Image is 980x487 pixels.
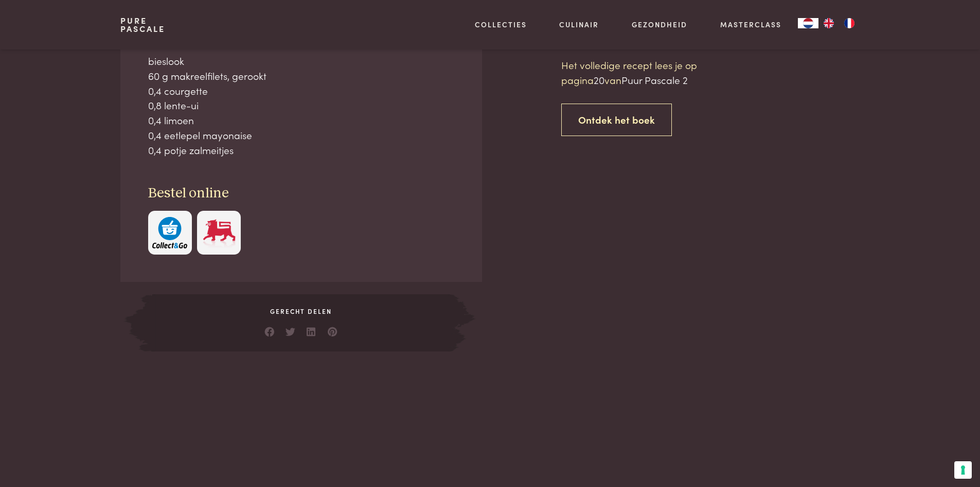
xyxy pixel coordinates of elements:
[594,73,604,87] span: 20
[954,461,972,479] button: Uw voorkeuren voor toestemming voor trackingtechnologieën
[148,98,455,113] div: 0,8 lente-ui
[148,69,455,83] div: 60 g makreelfilets, gerookt
[148,83,455,98] div: 0,4 courgette
[561,104,672,136] a: Ontdek het boek
[148,184,455,203] h3: Bestel online
[632,19,687,30] a: Gezondheid
[798,18,818,28] div: Language
[152,217,187,248] img: c308188babc36a3a401bcb5cb7e020f4d5ab42f7cacd8327e500463a43eeb86c.svg
[798,18,860,28] aside: Language selected: Nederlands
[561,58,736,87] p: Het volledige recept lees je op pagina van
[202,217,237,248] img: Delhaize
[148,113,455,128] div: 0,4 limoen
[148,128,455,143] div: 0,4 eetlepel mayonaise
[798,18,818,28] a: NL
[559,19,599,30] a: Culinair
[148,54,455,69] div: bieslook
[120,16,165,33] a: PurePascale
[818,18,839,28] a: EN
[818,18,860,28] ul: Language list
[148,143,455,158] div: 0,4 potje zalmeitjes
[621,73,688,87] span: Puur Pascale 2
[475,19,527,30] a: Collecties
[152,307,450,316] span: Gerecht delen
[839,18,860,28] a: FR
[720,19,781,30] a: Masterclass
